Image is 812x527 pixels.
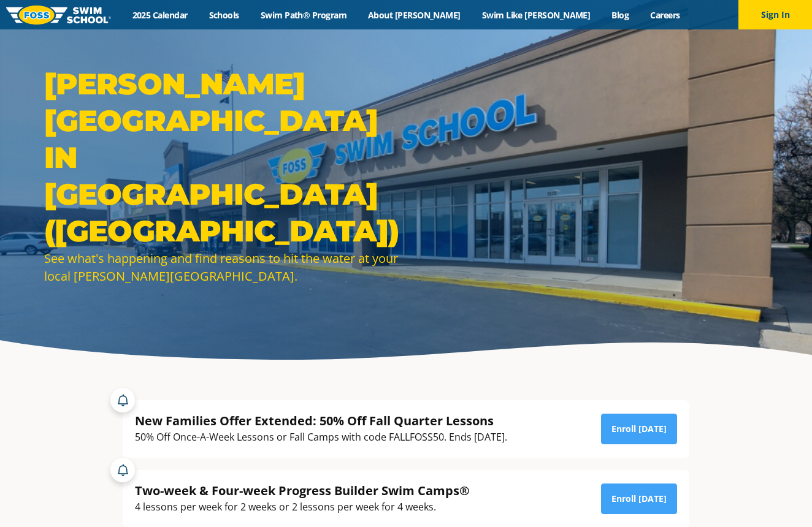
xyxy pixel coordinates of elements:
[135,429,507,445] div: 50% Off Once-A-Week Lessons or Fall Camps with code FALLFOSS50. Ends [DATE].
[601,9,640,21] a: Blog
[250,9,357,21] a: Swim Path® Program
[121,9,198,21] a: 2025 Calendar
[6,6,111,25] img: FOSS Swim School Logo
[135,499,470,515] div: 4 lessons per week for 2 weeks or 2 lessons per week for 4 weeks.
[601,483,677,514] a: Enroll [DATE]
[198,9,250,21] a: Schools
[44,66,400,249] h1: [PERSON_NAME][GEOGRAPHIC_DATA] in [GEOGRAPHIC_DATA] ([GEOGRAPHIC_DATA])
[44,249,400,285] div: See what's happening and find reasons to hit the water at your local [PERSON_NAME][GEOGRAPHIC_DATA].
[640,9,691,21] a: Careers
[135,482,470,499] div: Two-week & Four-week Progress Builder Swim Camps®
[601,414,677,444] a: Enroll [DATE]
[471,9,601,21] a: Swim Like [PERSON_NAME]
[358,9,472,21] a: About [PERSON_NAME]
[135,412,507,429] div: New Families Offer Extended: 50% Off Fall Quarter Lessons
